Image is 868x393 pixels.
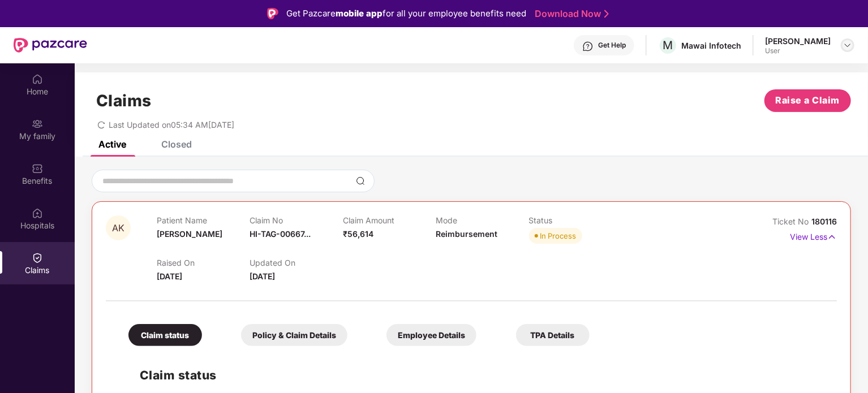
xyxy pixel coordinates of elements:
img: Logo [267,8,278,19]
span: [DATE] [250,271,275,281]
div: Mawai Infotech [681,40,741,51]
img: svg+xml;base64,PHN2ZyBpZD0iSGVscC0zMngzMiIgeG1sbnM9Imh0dHA6Ly93d3cudzMub3JnLzIwMDAvc3ZnIiB3aWR0aD... [582,41,594,52]
img: svg+xml;base64,PHN2ZyB3aWR0aD0iMjAiIGhlaWdodD0iMjAiIHZpZXdCb3g9IjAgMCAyMCAyMCIgZmlsbD0ibm9uZSIgeG... [32,118,43,129]
img: svg+xml;base64,PHN2ZyBpZD0iSG9tZSIgeG1sbnM9Imh0dHA6Ly93d3cudzMub3JnLzIwMDAvc3ZnIiB3aWR0aD0iMjAiIG... [32,74,43,85]
h2: Claim status [140,366,826,385]
p: Claim No [250,215,342,225]
img: svg+xml;base64,PHN2ZyBpZD0iQmVuZWZpdHMiIHhtbG5zPSJodHRwOi8vd3d3LnczLm9yZy8yMDAwL3N2ZyIgd2lkdGg9Ij... [32,163,43,174]
span: Ticket No [772,217,811,226]
span: AK [112,223,124,233]
div: User [765,46,831,55]
button: Raise a Claim [764,89,851,112]
p: Raised On [157,258,250,267]
div: Closed [161,139,192,150]
p: Updated On [250,258,342,267]
img: svg+xml;base64,PHN2ZyBpZD0iSG9zcGl0YWxzIiB4bWxucz0iaHR0cDovL3d3dy53My5vcmcvMjAwMC9zdmciIHdpZHRoPS... [32,208,43,219]
span: Last Updated on 05:34 AM[DATE] [109,120,234,129]
p: Mode [436,215,528,225]
span: 180116 [811,217,837,226]
img: svg+xml;base64,PHN2ZyBpZD0iQ2xhaW0iIHhtbG5zPSJodHRwOi8vd3d3LnczLm9yZy8yMDAwL3N2ZyIgd2lkdGg9IjIwIi... [32,252,43,264]
strong: mobile app [336,8,383,19]
div: Get Pazcare for all your employee benefits need [286,7,526,20]
img: New Pazcare Logo [14,38,87,53]
span: ₹56,614 [343,229,373,239]
a: Download Now [535,8,605,20]
img: Stroke [604,8,609,20]
span: [PERSON_NAME] [157,229,222,239]
div: In Process [540,230,577,241]
p: View Less [790,228,837,243]
img: svg+xml;base64,PHN2ZyBpZD0iU2VhcmNoLTMyeDMyIiB4bWxucz0iaHR0cDovL3d3dy53My5vcmcvMjAwMC9zdmciIHdpZH... [356,176,365,185]
div: Policy & Claim Details [241,324,347,346]
div: Employee Details [386,324,476,346]
span: Raise a Claim [776,93,840,107]
img: svg+xml;base64,PHN2ZyBpZD0iRHJvcGRvd24tMzJ4MzIiIHhtbG5zPSJodHRwOi8vd3d3LnczLm9yZy8yMDAwL3N2ZyIgd2... [843,41,852,50]
div: Claim status [128,324,202,346]
span: Reimbursement [436,229,497,239]
span: redo [97,120,105,129]
img: svg+xml;base64,PHN2ZyB4bWxucz0iaHR0cDovL3d3dy53My5vcmcvMjAwMC9zdmciIHdpZHRoPSIxNyIgaGVpZ2h0PSIxNy... [827,231,837,243]
div: [PERSON_NAME] [765,36,831,46]
div: Active [98,139,126,150]
div: Get Help [598,41,626,50]
span: [DATE] [157,271,182,281]
span: M [663,38,673,52]
p: Patient Name [157,215,250,225]
p: Claim Amount [343,215,436,225]
span: HI-TAG-00667... [250,229,311,239]
h1: Claims [96,91,152,110]
p: Status [529,215,622,225]
div: TPA Details [516,324,590,346]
